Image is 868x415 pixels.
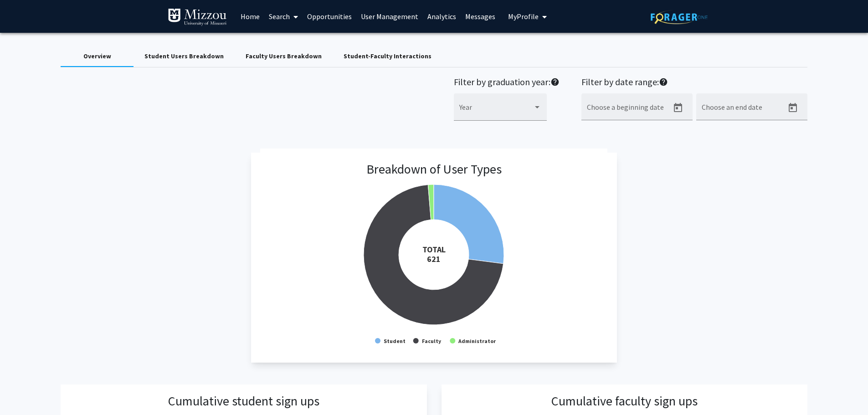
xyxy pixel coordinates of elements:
tspan: TOTAL 621 [422,244,445,264]
h3: Cumulative student sign ups [168,394,319,409]
div: Student Users Breakdown [144,51,224,61]
div: Student-Faculty Interactions [344,51,431,61]
a: Search [264,0,303,32]
button: Open calendar [669,99,687,117]
img: University of Missouri Logo [168,8,227,26]
a: Opportunities [303,0,356,32]
h3: Cumulative faculty sign ups [551,394,698,409]
a: User Management [356,0,423,32]
a: Analytics [423,0,461,32]
text: Faculty [422,338,442,344]
h2: Filter by date range: [581,77,807,90]
div: Faculty Users Breakdown [246,51,322,61]
img: ForagerOne Logo [651,10,708,24]
a: Home [236,0,264,32]
a: Messages [461,0,500,32]
button: Open calendar [784,99,802,117]
mat-icon: help [550,77,560,87]
mat-icon: help [659,77,668,87]
div: Overview [83,51,111,61]
text: Student [384,338,406,344]
iframe: Chat [7,374,39,408]
h2: Filter by graduation year: [454,77,560,90]
span: My Profile [508,12,539,21]
text: Administrator [458,338,496,344]
h3: Breakdown of User Types [366,162,502,177]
